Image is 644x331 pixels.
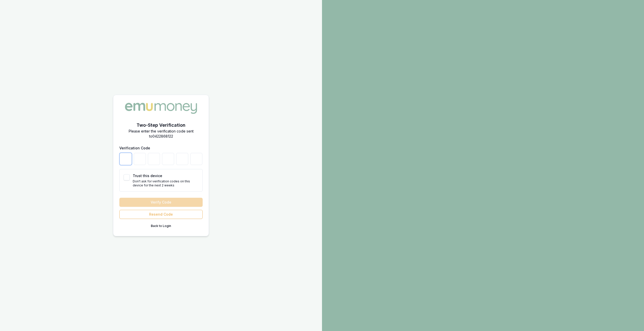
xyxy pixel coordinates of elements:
[123,101,199,116] img: Emu Money
[119,122,203,129] h2: Two-Step Verification
[133,179,198,187] p: Don't ask for verification codes on this device for the next 2 weeks
[119,146,150,150] label: Verification Code
[119,222,203,230] button: Back to Login
[133,174,162,178] label: Trust this device
[119,129,203,139] p: Please enter the verification code sent to 0422868122
[119,210,203,219] button: Resend Code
